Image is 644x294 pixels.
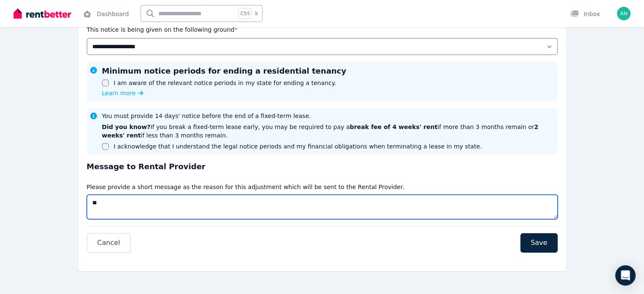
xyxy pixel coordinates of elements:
[102,65,346,77] h3: Minimum notice periods for ending a residential tenancy
[87,161,558,173] h3: Message to Rental Provider
[102,112,311,120] p: You must provide 14 days' notice before the end of a fixed-term lease.
[570,10,600,18] div: Inbox
[520,233,557,253] button: Save
[87,233,131,253] button: Cancel
[617,7,630,20] img: Antonio Molinari
[255,10,258,17] span: k
[102,123,554,140] p: If you break a fixed-term lease early, you may be required to pay a if more than 3 months remain ...
[102,89,144,97] a: Learn more
[87,26,238,33] label: This notice is being given on the following ground
[350,124,437,130] strong: break fee of 4 weeks' rent
[114,79,336,87] label: I am aware of the relevant notice periods in my state for ending a tenancy.
[102,89,136,97] span: Learn more
[615,265,636,286] div: Open Intercom Messenger
[97,238,120,248] span: Cancel
[114,142,482,151] label: I acknowledge that I understand the legal notice periods and my financial obligations when termin...
[102,124,151,130] strong: Did you know?
[87,183,404,191] p: Please provide a short message as the reason for this adjustment which will be sent to the Rental...
[238,8,252,19] span: Ctrl
[14,7,71,20] img: RentBetter
[531,238,547,248] span: Save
